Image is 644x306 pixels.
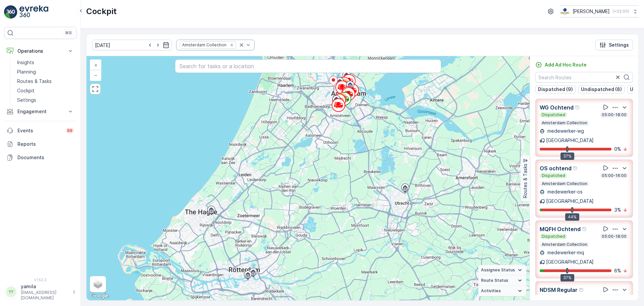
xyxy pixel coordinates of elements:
button: [PERSON_NAME](+02:00) [560,5,639,17]
p: Planning [17,69,36,75]
div: Help Tooltip Icon [573,166,578,171]
p: [EMAIL_ADDRESS][DOMAIN_NAME] [21,290,69,301]
summary: Activities [478,286,526,296]
p: 05:00-23:59 [601,295,627,300]
a: Events99 [4,124,76,137]
p: NDSM Regular [540,286,578,294]
img: logo [4,5,17,19]
p: Dispatched [541,173,566,178]
p: Amsterdam Collection [541,120,588,126]
a: Documents [4,151,76,164]
img: logo_light-DOdMpM7g.png [19,5,48,19]
div: 37% [560,274,574,281]
p: Routes & Tasks [522,164,529,198]
p: Add Ad Hoc Route [545,61,587,68]
p: 3 % [614,207,621,213]
img: Google [88,292,110,300]
p: Cockpit [86,6,117,17]
button: Operations [4,44,76,58]
span: + [94,62,97,68]
span: Route Status [481,278,508,283]
p: Routes & Tasks [17,78,52,85]
p: 0 % [614,146,621,152]
a: Zoom Out [91,70,101,80]
p: [GEOGRAPHIC_DATA] [546,137,594,144]
div: Remove Amsterdam Collection [228,42,235,48]
p: Operations [17,48,63,54]
p: [GEOGRAPHIC_DATA] [546,259,594,265]
p: [GEOGRAPHIC_DATA] [546,198,594,205]
button: Settings [595,40,633,50]
p: 05:00-18:00 [601,112,627,118]
p: OS ochtend [540,164,572,172]
p: Amsterdam Collection [541,181,588,186]
div: 143 [334,92,347,105]
summary: Route Status [478,275,526,286]
p: medewerker-os [546,188,583,195]
div: Help Tooltip Icon [579,287,584,293]
button: Engagement [4,105,76,118]
div: 37% [560,152,574,160]
button: Undispatched (8) [578,85,625,93]
p: Events [17,127,62,134]
p: Dispatched (9) [538,86,573,93]
p: ( +02:00 ) [612,9,629,14]
img: basis-logo_rgb2x.png [560,8,570,15]
div: Help Tooltip Icon [575,105,580,110]
div: Help Tooltip Icon [582,226,587,232]
p: Dispatched [541,234,566,239]
div: YY [6,287,16,297]
p: medewerker-wg [546,128,584,134]
a: Reports [4,137,76,151]
p: 6 % [614,267,621,274]
p: Reports [17,141,74,147]
a: Add Ad Hoc Route [535,61,587,68]
span: Activities [481,288,501,294]
span: − [94,72,98,78]
input: dd/mm/yyyy [92,40,172,50]
p: 99 [67,128,72,133]
input: Search for tasks or a location [175,59,441,73]
p: MQFH Ochtend [540,225,581,233]
p: Engagement [17,108,63,115]
span: v 1.52.2 [4,278,76,282]
p: Insights [17,59,34,66]
summary: Assignee Status [478,265,526,275]
div: 44% [565,213,579,221]
a: Open this area in Google Maps (opens a new window) [88,292,110,300]
p: yamila [21,283,69,290]
button: YYyamila[EMAIL_ADDRESS][DOMAIN_NAME] [4,283,76,301]
span: Assignee Status [481,267,515,273]
p: Amsterdam Collection [541,242,588,247]
p: Documents [17,154,74,161]
div: Amsterdam Collection [180,42,227,48]
p: WG Ochtend [540,103,574,112]
button: Dispatched (9) [535,85,576,93]
p: medewerker-mq [546,249,584,256]
a: Insights [14,58,76,67]
p: Undispatched (8) [581,86,622,93]
a: Planning [14,67,76,77]
p: ⌘B [65,30,72,36]
p: 05:00-18:00 [601,234,627,239]
p: Cockpit [17,87,35,94]
p: Dispatched [541,295,566,300]
a: Zoom In [91,60,101,70]
p: [PERSON_NAME] [573,8,610,15]
a: Layers [91,277,105,292]
p: Settings [17,97,36,103]
input: Search Routes [535,72,633,83]
p: Settings [609,42,629,48]
p: 05:00-16:00 [601,173,627,178]
p: Dispatched [541,112,566,118]
a: Settings [14,95,76,105]
a: Routes & Tasks [14,77,76,86]
a: Cockpit [14,86,76,95]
